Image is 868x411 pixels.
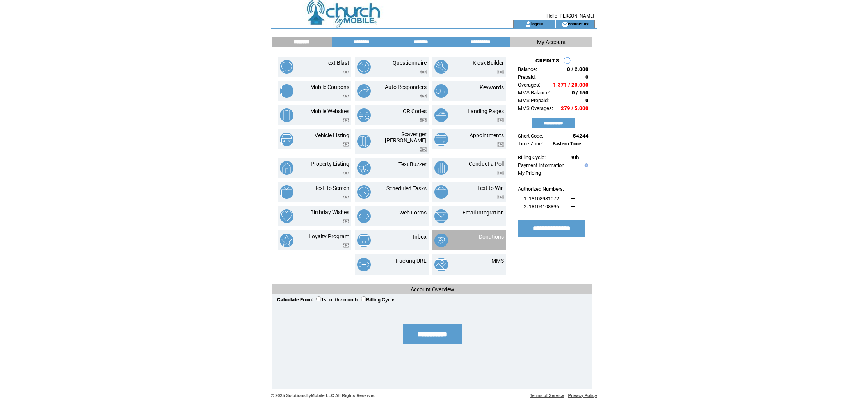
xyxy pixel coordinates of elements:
span: 1. 18108931072 [524,196,559,202]
span: 0 [585,74,589,80]
img: video.png [343,118,349,122]
a: Auto Responders [385,84,427,90]
span: 9th [571,154,579,160]
span: My Account [537,39,566,45]
span: © 2025 SolutionsByMobile LLC All Rights Reserved [271,393,376,398]
span: Short Code: [518,133,543,139]
img: video.png [343,171,349,175]
img: text-to-screen.png [280,185,293,199]
img: text-buzzer.png [357,161,371,175]
span: 279 / 5,000 [561,105,589,111]
span: 2. 18104108896 [524,204,559,209]
img: keywords.png [434,84,448,98]
a: Tracking URL [395,258,427,264]
img: contact_us_icon.gif [562,21,568,27]
img: video.png [497,142,504,147]
img: video.png [497,171,504,175]
span: MMS Balance: [518,90,550,96]
a: Vehicle Listing [315,132,349,138]
a: Inbox [413,234,427,240]
a: Mobile Coupons [310,84,349,90]
img: questionnaire.png [357,60,371,74]
span: Prepaid: [518,74,536,80]
img: video.png [497,70,504,74]
span: MMS Prepaid: [518,97,549,103]
img: vehicle-listing.png [280,133,293,146]
span: Overages: [518,82,540,88]
img: tracking-url.png [357,258,371,271]
img: loyalty-program.png [280,234,293,247]
img: video.png [497,118,504,122]
a: Scheduled Tasks [386,185,427,191]
a: My Pricing [518,170,541,176]
a: Text Blast [325,60,349,66]
img: video.png [343,243,349,248]
img: video.png [420,147,427,152]
img: qr-codes.png [357,108,371,122]
label: 1st of the month [316,297,358,303]
span: Account Overview [411,286,454,292]
a: logout [531,21,543,26]
span: CREDITS [535,58,559,64]
a: Scavenger [PERSON_NAME] [385,131,427,143]
span: | [566,393,567,398]
a: Appointments [470,132,504,138]
span: Balance: [518,66,537,72]
span: 0 [585,97,589,103]
img: scavenger-hunt.png [357,135,371,148]
img: scheduled-tasks.png [357,185,371,199]
a: Payment Information [518,162,564,168]
img: birthday-wishes.png [280,209,293,223]
img: text-blast.png [280,60,293,74]
img: help.gif [583,163,588,167]
a: Property Listing [311,161,349,167]
img: inbox.png [357,234,371,247]
img: email-integration.png [434,209,448,223]
input: 1st of the month [316,296,321,301]
img: landing-pages.png [434,108,448,122]
span: 0 / 150 [572,90,589,96]
span: Billing Cycle: [518,154,546,160]
span: 54244 [573,133,589,139]
a: Loyalty Program [309,233,349,239]
span: Eastern Time [553,141,581,147]
a: Privacy Policy [568,393,597,398]
img: video.png [343,94,349,98]
img: donations.png [434,234,448,247]
img: auto-responders.png [357,84,371,98]
a: Text Buzzer [398,161,427,167]
img: conduct-a-poll.png [434,161,448,175]
img: mobile-coupons.png [280,84,293,98]
span: 0 / 2,000 [567,66,589,72]
a: Text to Win [477,185,504,191]
img: mms.png [434,258,448,271]
input: Billing Cycle [361,296,366,301]
img: video.png [343,195,349,199]
a: Landing Pages [468,108,504,114]
img: account_icon.gif [525,21,531,27]
span: Time Zone: [518,141,543,147]
a: Birthday Wishes [310,209,349,215]
span: 1,371 / 20,000 [553,82,589,88]
span: Authorized Numbers: [518,186,564,192]
img: appointments.png [434,133,448,146]
img: text-to-win.png [434,185,448,199]
a: Mobile Websites [310,108,349,114]
img: video.png [343,219,349,223]
span: Hello [PERSON_NAME] [546,13,594,19]
span: MMS Overages: [518,105,553,111]
a: Kiosk Builder [473,60,504,66]
img: video.png [420,94,427,98]
span: Calculate From: [277,297,313,303]
img: property-listing.png [280,161,293,175]
a: Web Forms [399,209,427,216]
a: Email Integration [462,209,504,216]
img: kiosk-builder.png [434,60,448,74]
a: MMS [491,258,504,264]
img: video.png [420,70,427,74]
img: video.png [343,70,349,74]
a: QR Codes [403,108,427,114]
a: Text To Screen [315,185,349,191]
a: Questionnaire [393,60,427,66]
a: contact us [568,21,589,26]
